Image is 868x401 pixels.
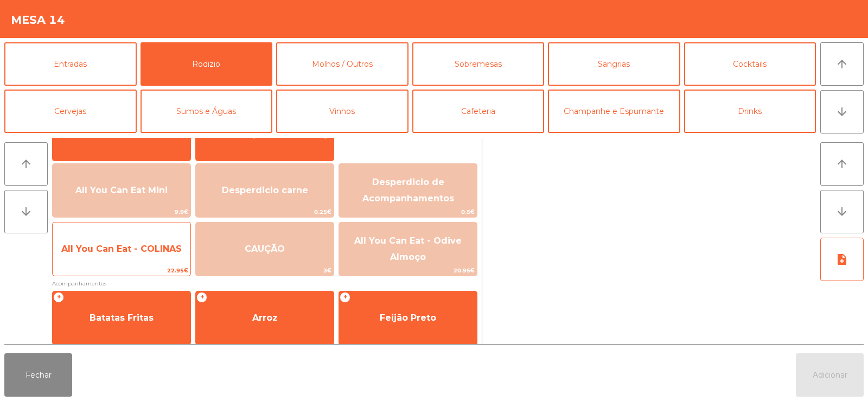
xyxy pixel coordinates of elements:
[548,90,680,133] button: Champanhe e Espumante
[141,90,273,133] button: Sumos e Águas
[222,185,308,195] span: Desperdicio carne
[684,42,816,86] button: Cocktails
[820,238,864,281] button: note_add
[4,90,137,133] button: Cervejas
[684,90,816,133] button: Drinks
[835,205,848,218] i: arrow_downward
[245,244,285,254] span: CAUÇÃO
[339,207,477,217] span: 0.5€
[141,42,273,86] button: Rodizio
[4,190,48,233] button: arrow_downward
[276,90,409,133] button: Vinhos
[548,42,680,86] button: Sangrias
[4,142,48,186] button: arrow_upward
[354,235,462,262] span: All You Can Eat - Odive Almoço
[835,157,848,170] i: arrow_upward
[103,129,141,139] span: Salsicha
[4,42,137,86] button: Entradas
[196,207,334,217] span: 0.25€
[20,157,33,170] i: arrow_upward
[252,313,278,323] span: Arroz
[412,42,545,86] button: Sobremesas
[53,265,190,276] span: 22.95€
[61,244,182,254] span: All You Can Eat - COLINAS
[412,90,545,133] button: Cafeteria
[276,42,409,86] button: Molhos / Outros
[196,292,207,303] span: +
[53,292,64,303] span: +
[380,313,436,323] span: Feijão Preto
[52,278,477,289] span: Acompanhamentos
[820,190,864,233] button: arrow_downward
[362,177,454,203] span: Desperdicio de Acompanhamentos
[75,185,168,195] span: All You Can Eat Mini
[339,265,477,276] span: 20.95€
[340,292,350,303] span: +
[820,142,864,186] button: arrow_upward
[202,129,328,139] span: Lombinho [PERSON_NAME]
[196,265,334,276] span: 3€
[11,12,65,28] h4: Mesa 14
[20,205,33,218] i: arrow_downward
[90,313,154,323] span: Batatas Fritas
[835,253,848,266] i: note_add
[835,105,848,118] i: arrow_downward
[4,353,72,397] button: Fechar
[53,207,190,217] span: 9.9€
[835,58,848,71] i: arrow_upward
[820,42,864,86] button: arrow_upward
[820,90,864,133] button: arrow_downward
